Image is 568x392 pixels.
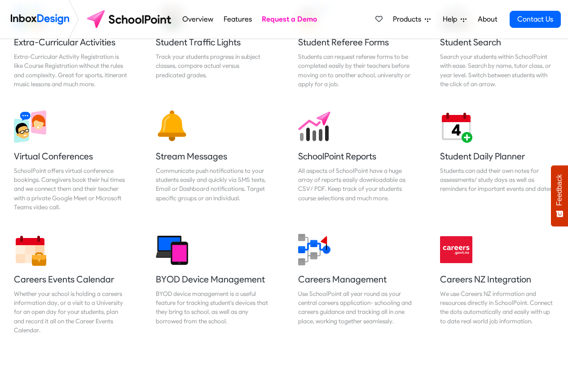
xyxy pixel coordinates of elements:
[14,52,128,89] div: Extra-Curricular Activity Registration is like Course Registration without the rules and complexi...
[156,52,270,79] div: Track your students progress in subject classes, compare actual versus predicated grades.
[149,226,277,342] a: BYOD Device Management BYOD device management is a useful feature for tracking student's devices ...
[14,36,128,48] h5: Extra-Curricular Activities
[440,233,472,266] img: 2022_01_13_icon_careersnz.svg
[156,289,270,326] div: BYOD device management is a useful feature for tracking student's devices that they bring to scho...
[298,273,412,286] h5: Careers Management
[156,150,270,163] h5: Stream Messages
[440,150,554,163] h5: Student Daily Planner
[298,289,412,326] div: Use SchoolPoint all year round as your central careers application- schooling and careers guidanc...
[156,233,188,266] img: 2022_01_17_icon_byod_management.svg
[14,150,128,163] h5: Virtual Conferences
[440,52,554,89] div: Search your students within SchoolPoint with ease. Search by name, tutor class, or year level. Sw...
[298,36,412,48] h5: Student Referee Forms
[555,174,564,206] span: Feedback
[440,110,472,143] img: 2022_01_17_icon_daily_planner.svg
[440,166,554,194] div: Students can add their own notes for assessments/ study days as well as reminders for important e...
[298,150,412,163] h5: SchoolPoint Reports
[440,36,554,48] h5: Student Search
[14,233,46,266] img: 2022_01_17_icon_career_event_calendar.svg
[298,110,330,143] img: 2022_01_17_icon_sp_reports.svg
[433,226,561,342] a: Careers NZ Integration We use Careers NZ information and resources directly in SchoolPoint. Conne...
[156,110,188,143] img: 2022_01_17_icon_messages.svg
[14,166,128,212] div: SchoolPoint offers virtual conference bookings. Caregivers book their hui times and we connect th...
[298,52,412,89] div: Students can request referee forms to be completed easily by their teachers before moving on to a...
[14,289,128,335] div: Whether your school is holding a careers information day, or a visit to a University for an open ...
[440,273,554,286] h5: Careers NZ Integration
[14,110,46,143] img: 2022_03_30_icon_virtual_conferences.svg
[298,233,330,266] img: 2022_01_13_icon_career_management.svg
[433,103,561,219] a: Student Daily Planner Students can add their own notes for assessments/ study days as well as rem...
[439,10,470,28] a: Help
[393,14,425,25] span: Products
[7,226,135,342] a: Careers Events Calendar Whether your school is holding a careers information day, or a visit to a...
[7,103,135,219] a: Virtual Conferences SchoolPoint offers virtual conference bookings. Caregivers book their hui tim...
[14,273,128,286] h5: Careers Events Calendar
[551,165,568,226] button: Feedback - Show survey
[510,11,561,28] a: Contact Us
[443,14,461,25] span: Help
[149,103,277,219] a: Stream Messages Communicate push notifications to your students easily and quickly via SMS texts,...
[389,10,434,28] a: Products
[475,10,500,28] a: About
[180,10,216,28] a: Overview
[298,166,412,203] div: All aspects of SchoolPoint have a huge array of reports easily downloadable as CSV/ PDF. Keep tra...
[83,9,177,30] img: schoolpoint logo
[291,103,419,219] a: SchoolPoint Reports All aspects of SchoolPoint have a huge array of reports easily downloadable a...
[291,226,419,342] a: Careers Management Use SchoolPoint all year round as your central careers application- schooling ...
[156,273,270,286] h5: BYOD Device Management
[440,289,554,326] div: We use Careers NZ information and resources directly in SchoolPoint. Connect the dots automatical...
[221,10,254,28] a: Features
[156,166,270,203] div: Communicate push notifications to your students easily and quickly via SMS texts, Email or Dashbo...
[260,10,320,28] a: Request a Demo
[156,36,270,48] h5: Student Traffic Lights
